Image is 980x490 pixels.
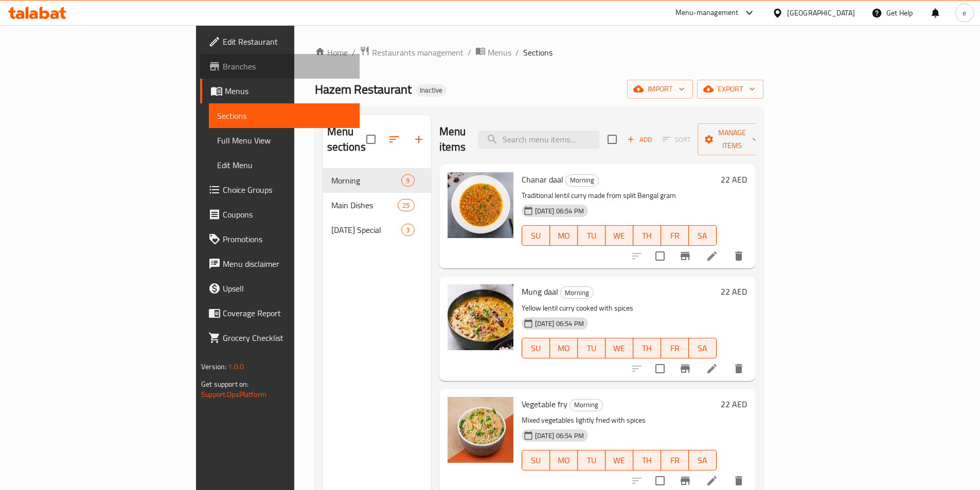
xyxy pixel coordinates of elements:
[578,225,605,246] button: TU
[478,131,599,149] input: search
[721,284,747,299] h6: 22 AED
[475,46,511,59] a: Menus
[963,7,966,19] span: e
[522,338,550,358] button: SU
[721,172,747,187] h6: 22 AED
[468,46,471,59] li: /
[200,177,360,202] a: Choice Groups
[323,217,431,242] div: [DATE] Special3
[649,245,671,267] span: Select to update
[721,397,747,411] h6: 22 AED
[582,228,601,243] span: TU
[673,356,698,381] button: Branch-specific-item
[360,46,464,59] a: Restaurants management
[610,453,629,468] span: WE
[661,338,689,358] button: FR
[416,86,447,95] span: Inactive
[689,450,717,470] button: SA
[582,341,601,356] span: TU
[601,129,623,150] span: Select section
[698,123,767,155] button: Manage items
[578,338,605,358] button: TU
[633,225,661,246] button: TH
[637,453,657,468] span: TH
[225,85,351,97] span: Menus
[223,233,351,245] span: Promotions
[656,132,698,148] span: Select section first
[448,172,513,238] img: Chanar daal
[605,225,633,246] button: WE
[223,184,351,196] span: Choice Groups
[209,128,360,153] a: Full Menu View
[200,79,360,103] a: Menus
[693,341,712,356] span: SA
[623,132,656,148] button: Add
[623,132,656,148] span: Add item
[787,7,855,19] div: [GEOGRAPHIC_DATA]
[633,450,661,470] button: TH
[522,302,717,315] p: Yellow lentil curry cooked with spices
[665,228,685,243] span: FR
[223,208,351,221] span: Coupons
[522,450,550,470] button: SU
[200,301,360,325] a: Coverage Report
[372,46,464,59] span: Restaurants management
[661,450,689,470] button: FR
[554,341,574,356] span: MO
[209,153,360,177] a: Edit Menu
[554,453,574,468] span: MO
[201,388,266,401] a: Support.OpsPlatform
[522,284,558,299] span: Mung daal
[705,83,755,96] span: export
[228,360,244,373] span: 1.0.0
[201,377,248,391] span: Get support on:
[665,453,685,468] span: FR
[689,225,717,246] button: SA
[578,450,605,470] button: TU
[610,341,629,356] span: WE
[550,338,578,358] button: MO
[526,453,546,468] span: SU
[323,164,431,246] nav: Menu sections
[610,228,629,243] span: WE
[665,341,685,356] span: FR
[531,319,588,329] span: [DATE] 06:54 PM
[569,399,603,411] div: Morning
[706,362,718,375] a: Edit menu item
[331,174,402,187] span: Morning
[526,341,546,356] span: SU
[223,332,351,344] span: Grocery Checklist
[416,84,447,97] div: Inactive
[402,176,414,186] span: 9
[217,134,351,147] span: Full Menu View
[531,206,588,216] span: [DATE] 06:54 PM
[661,225,689,246] button: FR
[706,250,718,262] a: Edit menu item
[693,453,712,468] span: SA
[689,338,717,358] button: SA
[448,397,513,463] img: Vegetable fry
[531,431,588,441] span: [DATE] 06:54 PM
[439,124,466,155] h2: Menu items
[401,224,414,236] div: items
[331,224,402,236] span: [DATE] Special
[675,7,739,19] div: Menu-management
[448,284,513,350] img: Mung daal
[209,103,360,128] a: Sections
[223,60,351,72] span: Branches
[605,338,633,358] button: WE
[706,475,718,487] a: Edit menu item
[726,244,751,268] button: delete
[223,307,351,319] span: Coverage Report
[223,282,351,295] span: Upsell
[315,78,412,101] span: Hazem Restaurant
[223,35,351,48] span: Edit Restaurant
[522,396,567,412] span: Vegetable fry
[526,228,546,243] span: SU
[515,46,519,59] li: /
[200,251,360,276] a: Menu disclaimer
[200,202,360,227] a: Coupons
[323,193,431,217] div: Main Dishes25
[331,199,398,211] span: Main Dishes
[570,399,602,411] span: Morning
